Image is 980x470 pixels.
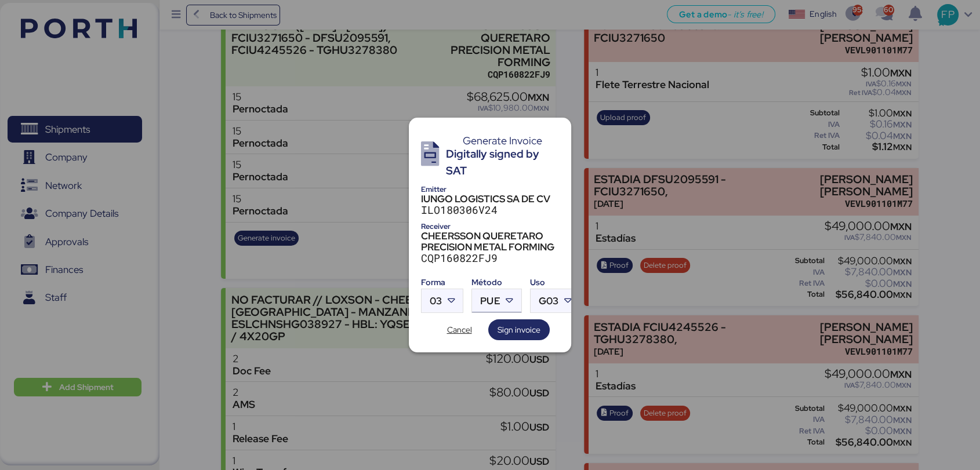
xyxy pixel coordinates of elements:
div: Uso [530,276,580,289]
span: Sign invoice [498,323,540,337]
button: Sign invoice [488,319,550,340]
div: Receiver [421,220,559,232]
div: IUNGO LOGISTICS SA DE CV [421,194,559,204]
div: CQP160822FJ9 [421,252,559,264]
div: Método [471,276,521,289]
span: PUE [480,296,500,306]
div: Generate Invoice [446,136,560,146]
span: Cancel [447,323,472,337]
div: Emitter [421,183,559,195]
button: Cancel [430,319,488,340]
div: ILO180306V24 [421,204,559,216]
div: CHEERSSON QUERETARO PRECISION METAL FORMING [421,231,559,252]
span: 03 [430,296,442,306]
span: G03 [539,296,558,306]
div: Digitally signed by SAT [446,146,560,179]
div: Forma [421,276,463,289]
